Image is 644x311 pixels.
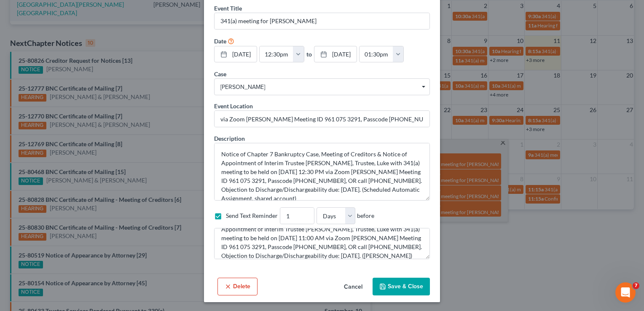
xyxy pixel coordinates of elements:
a: [DATE] [314,46,357,62]
iframe: Intercom live chat [615,282,636,303]
label: Case [214,70,226,78]
span: 7 [633,282,639,289]
button: Cancel [337,279,369,295]
label: Send Text Reminder [226,212,278,220]
input: -- : -- [360,46,393,62]
button: Delete [217,278,258,295]
a: [DATE] [215,46,257,62]
span: [PERSON_NAME] [220,83,424,91]
input: -- : -- [260,46,293,62]
input: Enter location... [215,111,429,127]
span: Event Title [214,5,242,12]
input: -- [280,208,314,224]
input: Enter event name... [215,13,429,29]
span: before [357,212,374,220]
label: Date [214,37,226,46]
button: Save & Close [373,278,430,295]
span: Select box activate [214,78,430,95]
label: to [306,50,312,59]
label: Event Location [214,102,253,110]
label: Description [214,134,245,143]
